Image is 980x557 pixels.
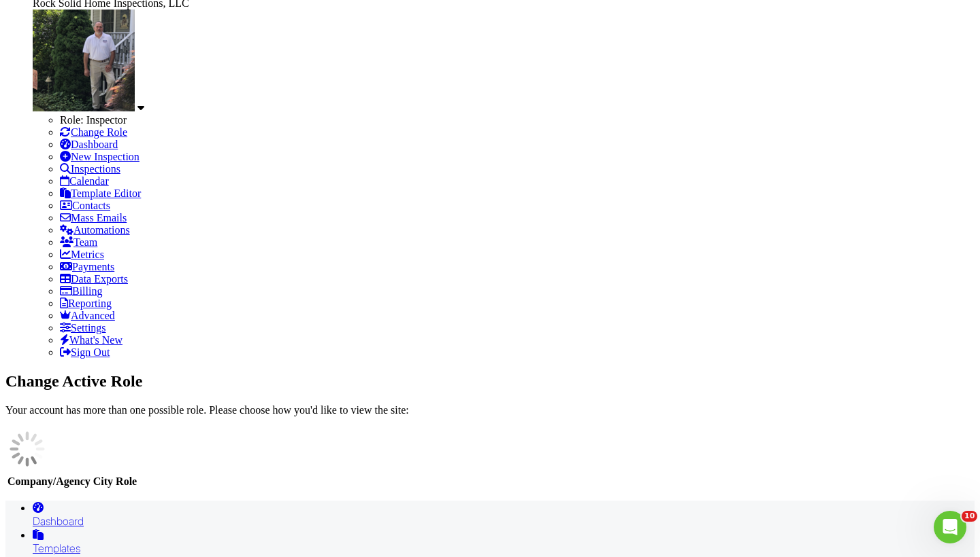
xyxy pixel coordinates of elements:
[60,273,128,285] a: Data Exports
[33,501,975,528] a: Dashboard
[60,187,141,199] a: Template Editor
[33,541,975,555] div: Templates
[33,10,135,111] img: july_21__2018_177.png
[60,114,127,126] span: Role: Inspector
[5,427,49,471] img: loading-93afd81d04378562ca97960a6d0abf470c8f8241ccf6a1b4da771bf876922d1b.gif
[60,126,127,138] a: Change Role
[962,511,977,522] span: 10
[60,261,114,272] a: Payments
[5,404,975,416] p: Your account has more than one possible role. Please choose how you'd like to view the site:
[60,236,97,248] a: Team
[60,249,104,260] a: Metrics
[33,528,975,555] a: Templates
[60,285,102,297] a: Billing
[60,334,122,346] a: What's New
[60,175,109,187] a: Calendar
[60,298,112,309] a: Reporting
[60,139,118,150] a: Dashboard
[60,346,110,358] a: Sign Out
[60,200,110,211] a: Contacts
[33,514,975,528] div: Dashboard
[7,475,91,488] th: Company/Agency
[60,224,130,236] a: Automations
[60,212,127,223] a: Mass Emails
[60,322,106,334] a: Settings
[93,475,114,488] th: City
[60,151,140,162] a: New Inspection
[60,310,115,321] a: Advanced
[934,511,966,543] iframe: Intercom live chat
[5,372,975,391] h2: Change Active Role
[60,163,120,175] a: Inspections
[115,475,137,488] th: Role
